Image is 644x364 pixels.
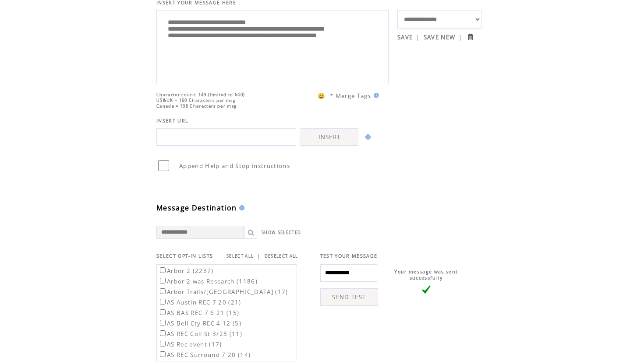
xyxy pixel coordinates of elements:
input: AS REC Surround 7 20 (14) [160,351,166,357]
span: * Merge Tags [330,92,371,100]
span: Message Destination [156,203,237,213]
a: DESELECT ALL [265,253,298,259]
label: Arbor 2 was Research (1186) [158,277,258,285]
span: 😀 [318,92,326,100]
a: SEND TEST [320,288,378,306]
span: | [459,33,462,41]
input: AS BAS REC 7 6 21 (15) [160,309,166,315]
input: AS Bell Cty REC 4 12 (5) [160,320,166,325]
label: Arbor Trails/[GEOGRAPHIC_DATA] (17) [158,288,288,296]
span: | [257,252,261,260]
span: SELECT OPT-IN LISTS [156,253,213,259]
span: Character count: 149 (limited to 640) [156,92,245,98]
label: AS REC Coll St 3/28 (11) [158,330,242,338]
span: Append Help and Stop instructions [179,162,290,170]
img: help.gif [371,93,379,98]
a: SAVE NEW [424,33,456,41]
a: SELECT ALL [226,253,254,259]
span: | [416,33,420,41]
input: Arbor 2 was Research (1186) [160,278,166,283]
img: help.gif [237,205,244,210]
a: SAVE [397,33,413,41]
input: Submit [466,33,474,41]
label: AS REC Surround 7 20 (14) [158,351,251,359]
a: SHOW SELECTED [262,230,301,235]
img: help.gif [363,134,371,140]
label: Arbor 2 (2237) [158,267,214,275]
img: vLarge.png [422,285,431,294]
label: AS Austin REC 7 20 (21) [158,298,241,306]
input: Arbor Trails/[GEOGRAPHIC_DATA] (17) [160,288,166,294]
label: AS Bell Cty REC 4 12 (5) [158,319,241,327]
span: Canada = 136 Characters per msg [156,103,237,109]
input: AS REC Coll St 3/28 (11) [160,330,166,336]
input: AS Rec event (17) [160,341,166,346]
label: AS Rec event (17) [158,340,222,348]
span: US&UK = 160 Characters per msg [156,98,236,103]
span: Your message was sent successfully [394,269,458,281]
span: TEST YOUR MESSAGE [320,253,378,259]
label: AS BAS REC 7 6 21 (15) [158,309,239,317]
input: AS Austin REC 7 20 (21) [160,299,166,304]
span: INSERT URL [156,118,188,124]
input: Arbor 2 (2237) [160,267,166,273]
a: INSERT [301,128,358,146]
